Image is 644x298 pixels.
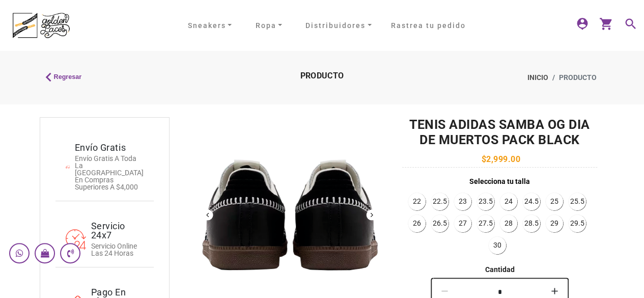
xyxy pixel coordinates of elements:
[546,215,563,232] a: 29
[489,237,506,254] a: 30
[233,72,411,80] h2: PRODUCTO
[408,193,425,210] a: 22
[40,68,52,80] mat-icon: keyboard_arrow_left
[91,222,144,240] h4: Servicio 24x7
[402,175,597,187] h6: Selecciona tu talla
[202,209,213,220] button: Previous
[408,215,425,232] a: 26
[91,242,144,257] p: Servicio Online Las 24 Horas
[75,143,144,152] h4: Envío gratis
[402,263,597,276] h6: Cantidad
[431,193,448,210] a: 22.5
[548,72,596,83] li: PRODUCTO
[599,17,611,29] mat-icon: shopping_cart
[500,215,517,232] a: 28
[426,66,604,89] nav: breadcrumb
[575,17,587,29] mat-icon: person_pin
[624,17,636,29] mat-icon: search
[479,154,520,164] span: $2,999.00
[527,72,548,83] a: Inicio
[54,72,82,82] span: Regresar
[523,193,540,210] a: 24.5
[184,18,236,34] a: Sneakers
[569,215,585,232] a: 29.5
[439,285,451,297] mat-icon: remove
[569,193,585,210] a: 25.5
[454,193,471,210] a: 23
[402,117,597,148] h2: TENIS ADIDAS SAMBA OG DIA DE MUERTOS PACK BLACK
[383,20,473,31] a: Rastrea tu pedido
[251,18,286,34] a: Ropa
[477,193,494,210] a: 23.5
[431,215,448,232] a: 26.5
[500,193,517,210] a: 24
[75,155,144,191] p: Envío gratis a toda la [GEOGRAPHIC_DATA] en compras superiores a $4,000
[301,18,376,34] a: Distribuidores
[8,6,74,44] img: logo
[546,193,563,210] a: 25
[367,209,377,220] button: Next
[477,215,494,232] a: 27.5
[523,215,540,232] a: 28.5
[454,215,471,232] a: 27
[8,10,74,41] a: logo
[548,285,561,297] mat-icon: add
